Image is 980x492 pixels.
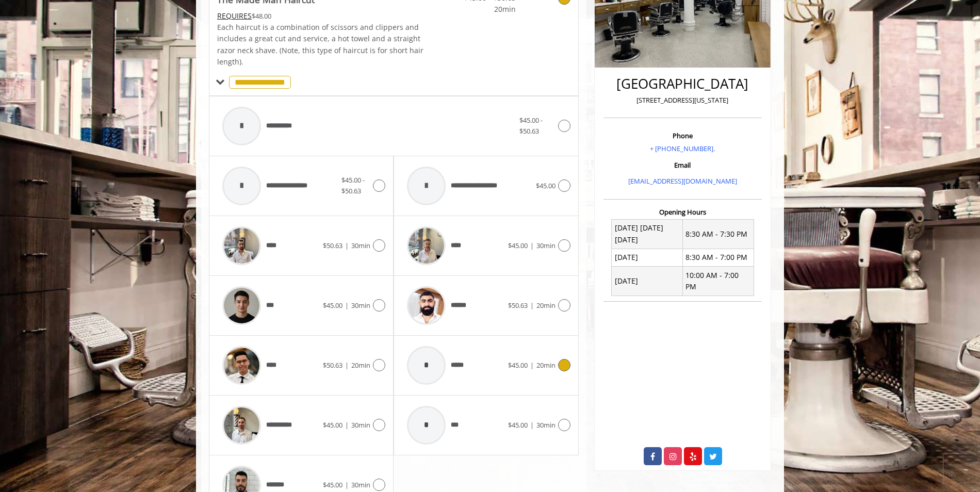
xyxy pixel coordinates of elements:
[612,219,683,249] td: [DATE] [DATE] [DATE]
[351,420,370,430] span: 30min
[351,480,370,489] span: 30min
[530,241,534,250] span: |
[519,116,543,136] span: $45.00 - $50.63
[682,267,754,296] td: 10:00 AM - 7:00 PM
[536,420,556,430] span: 30min
[323,241,342,250] span: $50.63
[351,241,370,250] span: 30min
[508,241,528,250] span: $45.00
[508,420,528,430] span: $45.00
[536,181,556,190] span: $45.00
[345,360,349,370] span: |
[606,161,759,169] h3: Email
[341,175,365,195] span: $45.00 - $50.63
[455,4,516,15] span: 20min
[345,480,349,489] span: |
[606,76,759,91] h2: [GEOGRAPHIC_DATA]
[351,301,370,310] span: 30min
[530,301,534,310] span: |
[323,480,342,489] span: $45.00
[217,22,423,67] span: Each haircut is a combination of scissors and clippers and includes a great cut and service, a ho...
[351,360,370,370] span: 20min
[217,11,252,21] span: This service needs some Advance to be paid before we block your appointment
[650,144,715,153] a: + [PHONE_NUMBER].
[682,249,754,266] td: 8:30 AM - 7:00 PM
[536,301,556,310] span: 20min
[323,360,342,370] span: $50.63
[508,301,528,310] span: $50.63
[612,249,683,266] td: [DATE]
[508,360,528,370] span: $45.00
[606,95,759,106] p: [STREET_ADDRESS][US_STATE]
[536,360,556,370] span: 20min
[682,219,754,249] td: 8:30 AM - 7:30 PM
[323,301,342,310] span: $45.00
[345,301,349,310] span: |
[628,176,737,186] a: [EMAIL_ADDRESS][DOMAIN_NAME]
[217,10,424,22] div: $48.00
[530,420,534,430] span: |
[345,420,349,430] span: |
[345,241,349,250] span: |
[612,267,683,296] td: [DATE]
[530,360,534,370] span: |
[536,241,556,250] span: 30min
[323,420,342,430] span: $45.00
[603,208,762,216] h3: Opening Hours
[606,132,759,139] h3: Phone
